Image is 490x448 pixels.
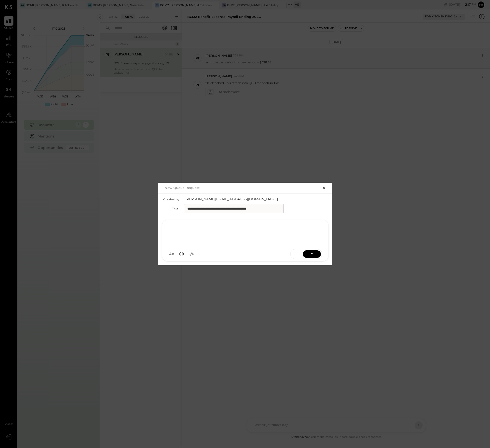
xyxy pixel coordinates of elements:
[186,197,285,202] span: [PERSON_NAME][EMAIL_ADDRESS][DOMAIN_NAME]
[163,197,180,201] label: Created by
[190,252,194,257] span: @
[172,252,174,257] span: a
[165,186,200,190] h2: New Queue Request
[187,250,196,259] button: @
[167,250,176,259] button: Aa
[291,248,303,260] span: SEND
[163,207,178,211] label: Title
